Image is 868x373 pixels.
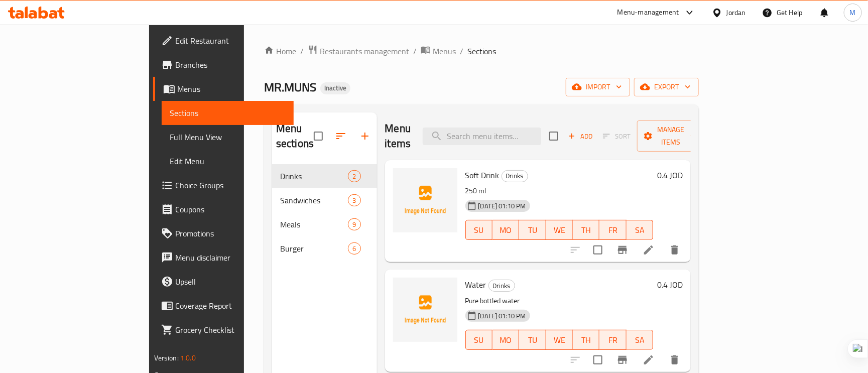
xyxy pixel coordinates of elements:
span: 1.0.0 [180,351,196,364]
div: Drinks [488,280,515,292]
div: items [348,194,360,206]
span: Choice Groups [175,179,286,191]
span: TH [577,223,595,237]
nav: breadcrumb [264,45,699,58]
div: Jordan [726,7,746,18]
li: / [300,45,304,57]
span: Grocery Checklist [175,324,286,336]
a: Branches [153,53,294,77]
button: export [634,78,699,96]
span: Sandwiches [280,194,348,206]
button: TH [573,220,599,240]
div: Drinks [502,170,528,182]
span: WE [550,223,569,237]
button: delete [663,238,687,262]
div: Burger6 [272,236,377,261]
button: Manage items [637,120,704,152]
span: Add item [564,129,596,144]
span: Drinks [502,170,528,182]
span: Sections [467,45,496,57]
span: Coverage Report [175,300,286,312]
button: TH [573,330,599,350]
button: WE [546,330,573,350]
span: Edit Menu [170,155,286,167]
span: TH [577,333,595,347]
span: Sort sections [329,124,353,148]
span: TU [523,223,542,237]
div: Drinks2 [272,164,377,188]
span: SU [470,223,488,237]
h6: 0.4 JOD [657,168,683,182]
p: Pure bottled water [465,295,654,307]
a: Menus [153,77,294,101]
span: Menus [177,83,286,95]
span: Coupons [175,203,286,215]
a: Upsell [153,270,294,294]
span: FR [603,223,622,237]
span: SU [470,333,488,347]
span: Drinks [489,280,515,292]
img: Water [393,278,457,342]
h6: 0.4 JOD [657,278,683,292]
span: Restaurants management [320,45,409,57]
button: SU [465,220,492,240]
span: Full Menu View [170,131,286,143]
h2: Menu items [385,121,411,151]
button: TU [519,220,546,240]
div: Meals [280,218,348,230]
span: 9 [348,220,360,229]
button: WE [546,220,573,240]
nav: Menu sections [272,160,377,265]
div: items [348,218,360,230]
a: Sections [162,101,294,125]
span: SA [631,223,649,237]
span: Inactive [320,84,350,92]
span: Branches [175,59,286,71]
button: TU [519,330,546,350]
div: Meals9 [272,212,377,236]
span: Upsell [175,276,286,288]
button: import [566,78,630,96]
div: items [348,242,360,255]
span: export [642,81,691,93]
span: Menus [433,45,456,57]
span: SA [631,333,649,347]
input: search [423,128,541,145]
h2: Menu sections [276,121,314,151]
span: Drinks [280,170,348,182]
span: Version: [154,351,179,364]
div: Menu-management [617,7,679,19]
span: Soft Drink [465,168,500,183]
span: MO [497,333,515,347]
a: Edit menu item [643,354,655,366]
a: Edit Menu [162,149,294,173]
span: MR.MUNS [264,76,316,98]
span: FR [603,333,622,347]
button: MO [492,330,519,350]
span: Select section [543,126,564,147]
span: Manage items [645,123,696,149]
a: Grocery Checklist [153,318,294,342]
span: Promotions [175,227,286,239]
a: Restaurants management [308,45,409,58]
span: Edit Restaurant [175,35,286,47]
span: [DATE] 01:10 PM [474,311,530,321]
a: Menus [421,45,456,58]
span: 6 [348,244,360,254]
a: Promotions [153,221,294,245]
a: Coverage Report [153,294,294,318]
span: Select all sections [308,126,329,147]
span: Select to update [587,239,608,261]
a: Edit Restaurant [153,29,294,53]
span: import [574,81,622,93]
span: Sections [170,107,286,119]
button: SU [465,330,492,350]
button: delete [663,348,687,372]
span: Water [465,277,486,292]
button: Branch-specific-item [610,348,635,372]
li: / [413,45,417,57]
a: Choice Groups [153,173,294,197]
span: M [850,7,856,18]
